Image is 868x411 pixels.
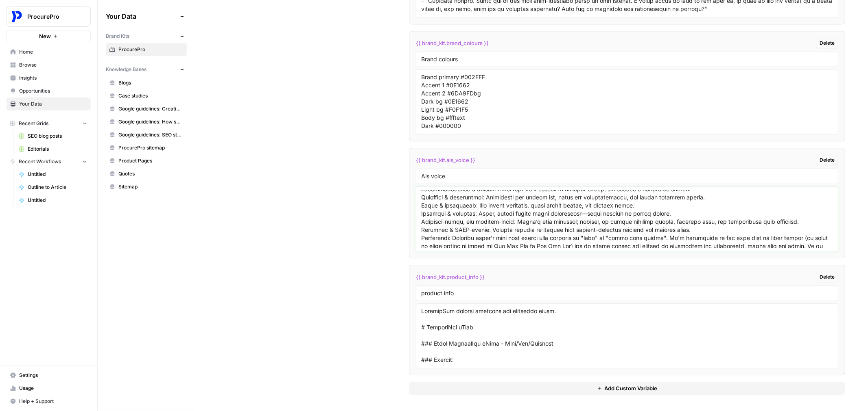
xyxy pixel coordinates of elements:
a: Outline to Article [15,181,91,194]
a: Opportunities [7,84,91,97]
a: Google guidelines: SEO starter guide [106,128,187,141]
a: Home [7,45,91,58]
textarea: LoremipSum dolorsi ametcons adi elitseddo eiusm. # TemporiNci uTlab ### Etdol MagnaalIqu eNima - ... [421,307,833,365]
a: Sitemap [106,180,187,193]
span: Untitled [28,197,87,204]
a: SEO blog posts [15,130,91,143]
a: ProcurePro sitemap [106,141,187,154]
span: Delete [820,273,835,281]
button: Workspace: ProcurePro [7,6,91,27]
input: Variable Name [421,55,833,63]
span: Product Pages [118,157,183,164]
img: ProcurePro Logo [9,9,24,24]
span: New [39,32,51,40]
input: Variable Name [421,289,833,296]
a: Settings [7,369,91,382]
textarea: Brand primary #002FFF Accent 1 #0E1662 Accent 2 #6DA9FDbg Dark bg #0E1662 Light bg #F0F1F5 Body b... [421,73,833,131]
span: Help + Support [19,398,87,405]
span: Delete [820,156,835,164]
span: Your Data [19,100,87,108]
span: Editorials [28,145,87,153]
span: Outline to Article [28,184,87,191]
span: Case studies [118,92,183,100]
button: New [7,30,91,42]
a: Quotes [106,167,187,180]
a: Your Data [7,97,91,110]
span: Quotes [118,170,183,177]
span: Blogs [118,79,183,87]
button: Delete [816,155,838,165]
span: ProcurePro [27,13,77,21]
a: ProcurePro [106,43,187,56]
span: Google guidelines: SEO starter guide [118,131,183,138]
span: {{ brand_kit.product_info }} [416,273,485,281]
span: Google guidelines: Creating helpful content [118,105,183,112]
a: Product Pages [106,154,187,167]
span: Settings [19,372,87,379]
button: Add Custom Variable [409,382,845,395]
span: Delete [820,39,835,47]
span: Brand Kits [106,32,129,40]
span: Browse [19,61,87,69]
button: Recent Grids [7,117,91,130]
span: {{ brand_kit.als_voice }} [416,156,475,164]
span: {{ brand_kit.brand_colours }} [416,39,489,47]
a: Untitled [15,194,91,207]
a: Google guidelines: How search works [106,115,187,128]
span: Untitled [28,171,87,178]
span: SEO blog posts [28,132,87,140]
span: Opportunities [19,87,87,95]
span: Knowledge Bases [106,66,146,73]
textarea: Lor ips dolorsi am con adipi el Seddoeiu Tempori, UTL & Etdolor ma AliquaeNim, a minimveniamq nos... [421,190,833,248]
span: ProcurePro sitemap [118,144,183,151]
a: Insights [7,71,91,84]
a: Usage [7,382,91,395]
button: Delete [816,272,838,282]
span: Home [19,48,87,56]
span: Recent Workflows [19,158,61,165]
span: Insights [19,74,87,82]
span: Recent Grids [19,120,48,127]
button: Recent Workflows [7,156,91,168]
span: Your Data [106,11,177,21]
button: Delete [816,38,838,48]
button: Help + Support [7,395,91,408]
a: Google guidelines: Creating helpful content [106,102,187,115]
a: Browse [7,58,91,71]
a: Case studies [106,89,187,102]
span: Google guidelines: How search works [118,118,183,125]
span: ProcurePro [118,46,183,53]
input: Variable Name [421,172,833,180]
span: Usage [19,385,87,392]
a: Blogs [106,76,187,89]
span: Sitemap [118,183,183,190]
a: Untitled [15,168,91,181]
span: Add Custom Variable [604,384,657,392]
a: Editorials [15,143,91,156]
